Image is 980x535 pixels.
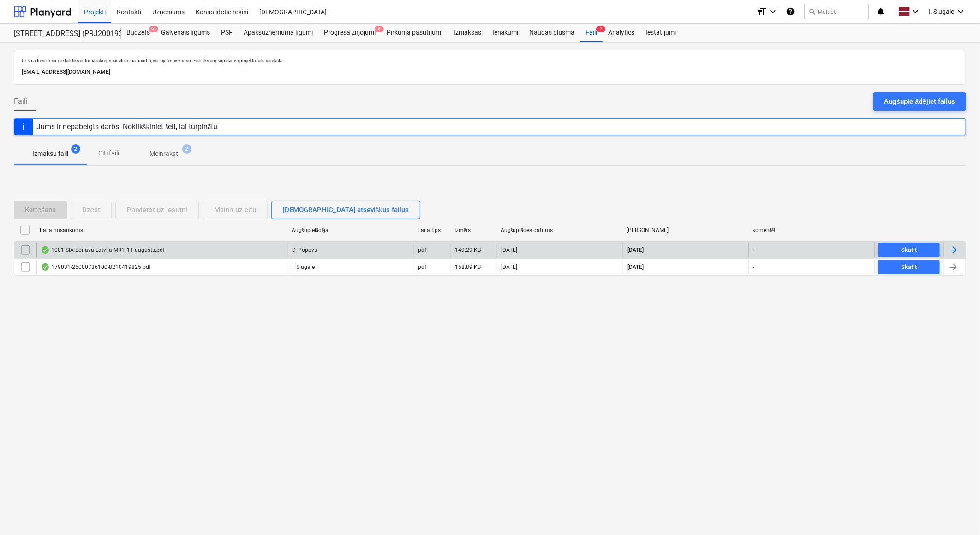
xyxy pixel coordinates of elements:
p: I. Siugale [292,263,315,271]
div: Progresa ziņojumi [318,24,381,42]
div: Augšupielādējiet failus [884,95,955,107]
a: Faili2 [580,24,603,42]
span: [DATE] [627,263,645,271]
div: Faila tips [418,227,447,233]
div: komentēt [753,227,871,234]
a: Naudas plūsma [524,24,580,42]
a: Apakšuzņēmuma līgumi [238,24,318,42]
span: 6 [375,26,384,32]
div: 149.29 KB [455,247,481,253]
div: [DATE] [501,264,517,270]
span: 9+ [149,26,158,32]
a: Galvenais līgums [155,24,215,42]
a: Progresa ziņojumi6 [318,24,381,42]
i: Zināšanu pamats [786,6,795,17]
div: Skatīt [902,262,917,273]
div: Budžets [121,24,155,42]
button: Meklēt [804,4,869,19]
div: pdf [418,264,426,270]
a: Ienākumi [487,24,524,42]
a: Iestatījumi [640,24,681,42]
i: keyboard_arrow_down [910,6,921,17]
div: OCR pabeigts [41,263,50,271]
span: 2 [182,144,191,154]
p: Melnraksti [149,149,179,159]
div: Skatīt [902,245,917,256]
div: OCR pabeigts [41,246,50,254]
p: D. Popovs [292,246,317,254]
a: Budžets9+ [121,24,155,42]
div: 179031-25000736100-8210419825.pdf [41,263,151,271]
div: 158.89 KB [455,264,481,270]
div: Augšupielādēja [292,227,410,234]
a: Analytics [603,24,640,42]
div: Faila nosaukums [40,227,284,233]
div: [STREET_ADDRESS] (PRJ2001934) 2601941 [14,29,110,39]
div: Augšuplādes datums [501,227,619,234]
p: Uz šo adresi nosūtītie faili tiks automātiski apstrādāti un pārbaudīti, vai tajos nav vīrusu. Fai... [22,58,958,64]
div: [PERSON_NAME] [627,227,745,233]
a: Pirkuma pasūtījumi [381,24,448,42]
div: [DATE] [501,247,517,253]
span: 2 [71,144,80,154]
a: PSF [215,24,238,42]
div: 1001 SIA Bonava Latvija MR1_11.augusts.pdf [41,246,165,254]
i: keyboard_arrow_down [767,6,778,17]
div: [DEMOGRAPHIC_DATA] atsevišķus failus [283,204,409,216]
div: pdf [418,247,426,253]
i: keyboard_arrow_down [955,6,966,17]
span: 2 [596,26,605,32]
div: Izmērs [454,227,493,234]
iframe: Chat Widget [934,491,980,535]
div: - [753,264,754,270]
a: Izmaksas [448,24,487,42]
div: Jums ir nepabeigts darbs. Noklikšķiniet šeit, lai turpinātu [36,122,218,131]
button: Augšupielādējiet failus [873,92,966,111]
p: [EMAIL_ADDRESS][DOMAIN_NAME] [22,67,958,77]
i: format_size [756,6,767,17]
div: Faili [580,24,603,42]
i: notifications [876,6,885,17]
button: Skatīt [878,260,940,274]
button: [DEMOGRAPHIC_DATA] atsevišķus failus [271,201,420,219]
span: search [808,8,816,15]
p: Citi faili [98,149,120,158]
p: Izmaksu faili [32,149,68,159]
span: Faili [14,96,28,107]
span: [DATE] [627,246,645,254]
span: I. Siugale [928,8,954,15]
button: Skatīt [878,243,940,257]
div: - [753,247,754,253]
